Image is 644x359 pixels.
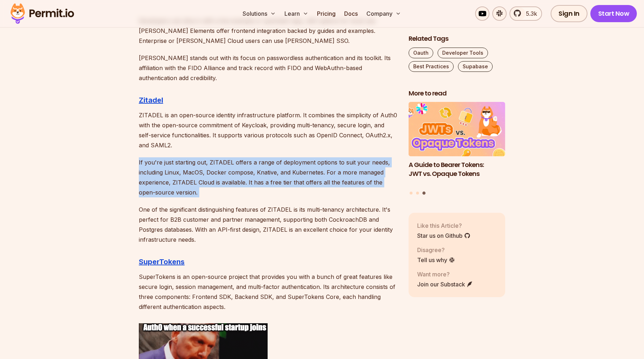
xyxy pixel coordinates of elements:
[139,96,163,104] a: Zitadel
[409,102,505,187] li: 3 of 3
[341,6,361,21] a: Docs
[139,16,397,46] p: Developers can dive in with a live example or quickstart app, with options for local use. [PERSON...
[139,272,397,312] p: SuperTokens is an open-source project that provides you with a bunch of great features like secur...
[417,280,473,289] a: Join our Substack
[409,48,433,58] a: Oauth
[590,5,637,22] a: Start Now
[364,6,404,21] button: Company
[438,48,488,58] a: Developer Tools
[139,157,397,197] p: If you're just starting out, ZITADEL offers a range of deployment options to suit your needs, inc...
[410,192,413,195] button: Go to slide 1
[139,110,397,150] p: ZITADEL is an open-source identity infrastructure platform. It combines the simplicity of Auth0 w...
[314,6,338,21] a: Pricing
[409,34,505,43] h2: Related Tags
[409,89,505,98] h2: More to read
[417,270,473,279] p: Want more?
[409,161,505,178] h3: A Guide to Bearer Tokens: JWT vs. Opaque Tokens
[7,1,77,26] img: Permit logo
[409,61,454,72] a: Best Practices
[422,192,425,195] button: Go to slide 3
[522,9,537,18] span: 5.3k
[139,205,397,245] p: One of the significant distinguishing features of ZITADEL is its multi-tenancy architecture. It's...
[416,192,419,195] button: Go to slide 2
[417,256,455,264] a: Tell us why
[417,221,470,230] p: Like this Article?
[139,53,397,83] p: [PERSON_NAME] stands out with its focus on passwordless authentication and its toolkit. Its affil...
[409,102,505,187] a: A Guide to Bearer Tokens: JWT vs. Opaque TokensA Guide to Bearer Tokens: JWT vs. Opaque Tokens
[409,102,505,196] div: Posts
[417,246,455,254] p: Disagree?
[417,231,470,240] a: Star us on Github
[139,257,185,266] a: SuperTokens
[458,61,493,72] a: Supabase
[240,6,279,21] button: Solutions
[282,6,311,21] button: Learn
[509,6,542,21] a: 5.3k
[551,5,587,22] a: Sign In
[409,102,505,157] img: A Guide to Bearer Tokens: JWT vs. Opaque Tokens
